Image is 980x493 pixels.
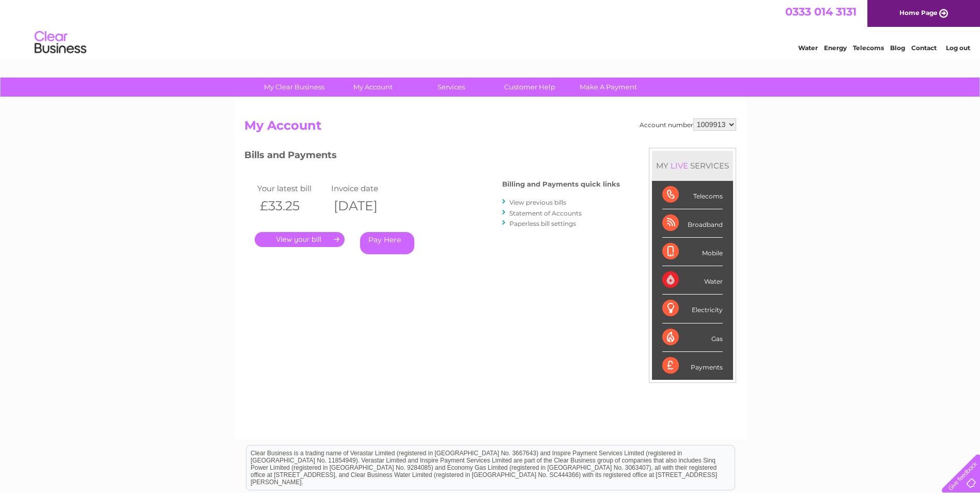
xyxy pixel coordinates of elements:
[330,78,415,97] a: My Account
[509,198,566,206] a: View previous bills
[487,78,572,97] a: Customer Help
[255,232,345,247] a: .
[329,181,403,195] td: Invoice date
[662,238,723,266] div: Mobile
[502,180,620,188] h4: Billing and Payments quick links
[662,323,723,352] div: Gas
[853,44,884,52] a: Telecoms
[824,44,847,52] a: Energy
[252,78,337,97] a: My Clear Business
[662,295,723,323] div: Electricity
[34,27,87,58] img: logo.png
[244,118,736,138] h2: My Account
[255,195,329,217] th: £33.25
[409,78,494,97] a: Services
[890,44,905,52] a: Blog
[662,266,723,295] div: Water
[244,148,620,166] h3: Bills and Payments
[246,6,735,50] div: Clear Business is a trading name of Verastar Limited (registered in [GEOGRAPHIC_DATA] No. 3667643...
[652,151,733,180] div: MY SERVICES
[255,181,329,195] td: Your latest bill
[662,352,723,380] div: Payments
[662,209,723,238] div: Broadband
[785,5,857,18] a: 0333 014 3131
[946,44,970,52] a: Log out
[509,220,576,227] a: Paperless bill settings
[640,118,736,131] div: Account number
[360,232,414,254] a: Pay Here
[329,195,403,217] th: [DATE]
[668,161,690,171] div: LIVE
[798,44,818,52] a: Water
[566,78,651,97] a: Make A Payment
[911,44,937,52] a: Contact
[509,209,582,217] a: Statement of Accounts
[662,181,723,209] div: Telecoms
